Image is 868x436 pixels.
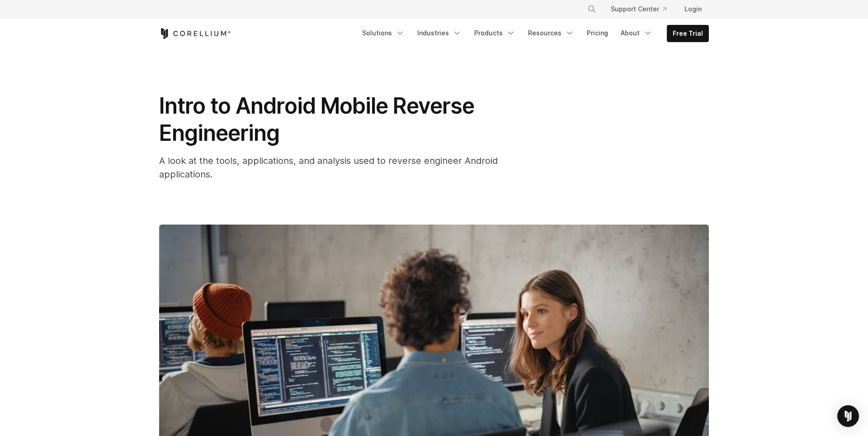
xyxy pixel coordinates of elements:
[159,155,498,180] span: A look at the tools, applications, and analysis used to reverse engineer Android applications.
[159,92,474,146] span: Intro to Android Mobile Reverse Engineering
[667,25,708,42] a: Free Trial
[584,1,600,17] button: Search
[576,1,709,17] div: Navigation Menu
[357,25,709,42] div: Navigation Menu
[357,25,410,41] a: Solutions
[615,25,658,41] a: About
[523,25,580,41] a: Resources
[677,1,709,17] a: Login
[159,28,231,39] a: Corellium Home
[581,25,613,41] a: Pricing
[837,405,859,427] div: Open Intercom Messenger
[469,25,521,41] a: Products
[412,25,467,41] a: Industries
[604,1,674,17] a: Support Center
